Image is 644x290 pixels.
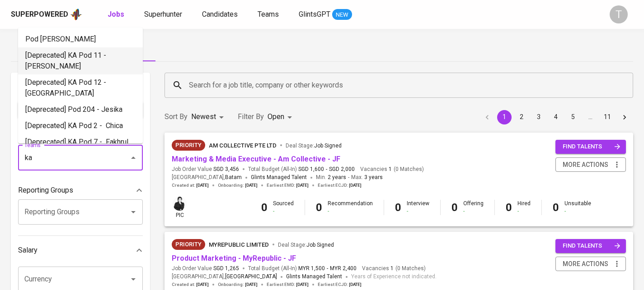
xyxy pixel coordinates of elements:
span: more actions [563,258,608,270]
button: Go to page 5 [566,110,580,124]
div: Reporting Groups [18,181,143,199]
div: New Job received from Demand Team [172,140,205,151]
button: find talents [555,140,626,154]
a: Superpoweredapp logo [11,8,82,21]
div: Salary [18,241,143,259]
span: Total Budget (All-In) [248,166,355,173]
div: - [407,207,429,215]
div: pic [172,196,188,219]
div: Sourced [273,200,294,215]
span: Job Signed [306,242,334,248]
button: Go to page 11 [600,110,615,124]
span: Priority [172,141,205,150]
p: Salary [18,245,38,256]
span: more actions [563,159,608,170]
span: Job Order Value [172,265,239,272]
b: 0 [506,201,512,214]
img: app logo [70,8,82,21]
b: 0 [261,201,268,214]
span: Created at : [172,281,209,288]
li: [Deprecated] KA Pod 7 - Fakhrul [18,134,143,150]
span: MYR 2,400 [330,265,357,272]
div: Unsuitable [564,200,591,215]
div: Teams [18,127,143,145]
span: Batam [225,173,242,182]
a: Jobs [108,9,126,20]
span: [GEOGRAPHIC_DATA] , [172,173,242,182]
span: Vacancies ( 0 Matches ) [362,265,426,272]
span: [GEOGRAPHIC_DATA] , [172,272,277,281]
span: Created at : [172,182,209,189]
div: - [273,207,294,215]
div: - [328,207,373,215]
span: Glints Managed Talent [251,174,307,180]
span: 1 [387,166,392,173]
button: more actions [555,257,626,272]
span: Deal Stage : [286,143,342,149]
span: Open [268,112,284,121]
div: T [610,5,628,23]
span: Earliest ECJD : [318,182,362,189]
span: - [326,166,327,173]
span: SGD 3,456 [213,166,239,173]
nav: pagination navigation [479,110,633,124]
span: [GEOGRAPHIC_DATA] [225,272,277,281]
div: New Job received from Demand Team [172,239,205,250]
span: MyRepublic Limited [209,241,269,248]
button: Go to page 3 [531,110,546,124]
button: Close [127,152,140,164]
div: Newest [191,109,227,125]
span: Deal Stage : [278,242,334,248]
a: GlintsGPT NEW [299,9,352,20]
span: Teams [258,10,279,18]
b: 0 [451,201,458,214]
span: Earliest EMD : [267,281,309,288]
div: Hired [517,200,531,215]
div: - [517,207,531,215]
button: more actions [555,157,626,172]
img: medwi@glints.com [173,197,187,211]
span: My Jobs [16,45,78,56]
span: find talents [563,142,620,152]
span: Earliest ECJD : [318,281,362,288]
span: [DATE] [349,182,362,189]
span: [DATE] [349,281,362,288]
span: [DATE] [196,182,209,189]
button: Go to page 2 [514,110,529,124]
span: find talents [563,241,620,251]
span: Superhunter [144,10,182,18]
span: Candidates [202,10,238,18]
div: … [583,112,597,121]
p: Sort By [165,111,188,122]
div: Superpowered [11,9,68,20]
span: Priority [172,240,205,249]
a: Product Marketing - MyRepublic - JF [172,254,296,262]
p: Reporting Groups [18,185,73,196]
button: page 1 [497,110,512,124]
span: [DATE] [245,281,258,288]
b: 0 [316,201,322,214]
div: Recommendation [328,200,373,215]
span: AM Collective Pte Ltd [209,142,277,149]
li: [Deprecated] KA Pod 2 - Chica [18,118,143,134]
span: [DATE] [296,182,309,189]
b: 0 [553,201,559,214]
li: [Deprecated] KA Pod 11 - [PERSON_NAME] [18,47,143,74]
b: 0 [395,201,401,214]
span: - [327,265,328,272]
span: Onboarding : [218,182,258,189]
button: Open [127,206,140,218]
span: [DATE] [296,281,309,288]
span: Vacancies ( 0 Matches ) [360,166,424,173]
span: NEW [332,10,352,19]
span: [DATE] [245,182,258,189]
span: GlintsGPT [299,10,330,18]
span: Glints Managed Talent [286,273,342,280]
span: Onboarding : [218,281,258,288]
li: [Deprecated] Pod 204 - Jesika [18,101,143,118]
span: 2 years [328,174,346,180]
span: SGD 2,000 [329,166,355,173]
div: Interview [407,200,429,215]
span: MYR 1,500 [298,265,325,272]
a: Candidates [202,9,240,20]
